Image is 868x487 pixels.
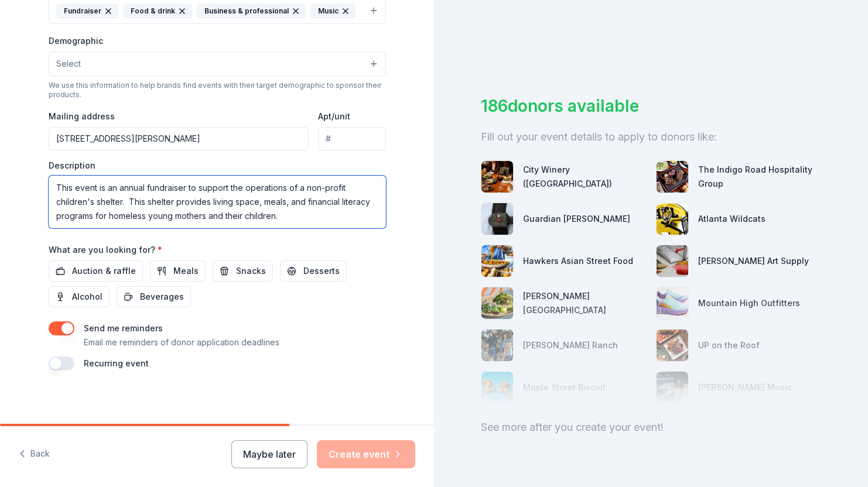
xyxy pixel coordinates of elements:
[523,254,633,268] div: Hawkers Asian Street Food
[197,4,306,19] div: Business & professional
[698,212,766,226] div: Atlanta Wildcats
[84,323,163,333] label: Send me reminders
[318,127,385,150] input: #
[523,212,630,226] div: Guardian [PERSON_NAME]
[231,440,307,468] button: Maybe later
[481,161,513,193] img: photo for City Winery (Atlanta)
[481,203,513,235] img: photo for Guardian Angel Device
[236,264,266,278] span: Snacks
[49,244,162,256] label: What are you looking for?
[49,81,386,100] div: We use this information to help brands find events with their target demographic to sponsor their...
[72,264,136,278] span: Auction & raffle
[84,358,149,368] label: Recurring event
[310,4,356,19] div: Music
[657,245,688,277] img: photo for Trekell Art Supply
[481,94,821,118] div: 186 donors available
[173,264,199,278] span: Meals
[303,264,340,278] span: Desserts
[657,161,688,193] img: photo for The Indigo Road Hospitality Group
[19,442,50,467] button: Back
[49,160,95,172] label: Description
[49,260,143,282] button: Auction & raffle
[698,254,809,268] div: [PERSON_NAME] Art Supply
[213,260,273,282] button: Snacks
[280,260,347,282] button: Desserts
[84,335,279,349] p: Email me reminders of donor application deadlines
[481,245,513,277] img: photo for Hawkers Asian Street Food
[56,4,118,19] div: Fundraiser
[49,286,110,307] button: Alcohol
[481,418,821,437] div: See more after you create your event!
[72,290,102,304] span: Alcohol
[140,290,184,304] span: Beverages
[698,163,822,191] div: The Indigo Road Hospitality Group
[523,163,647,191] div: City Winery ([GEOGRAPHIC_DATA])
[117,286,191,307] button: Beverages
[123,4,192,19] div: Food & drink
[49,35,103,47] label: Demographic
[49,111,115,122] label: Mailing address
[56,57,81,71] span: Select
[49,52,386,76] button: Select
[49,176,386,228] textarea: This event is an annual fundraiser to support the operations of a non-profit children's shelter. ...
[150,260,206,282] button: Meals
[318,111,350,122] label: Apt/unit
[657,203,688,235] img: photo for Atlanta Wildcats
[49,127,309,150] input: Enter a US address
[481,128,821,146] div: Fill out your event details to apply to donors like:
